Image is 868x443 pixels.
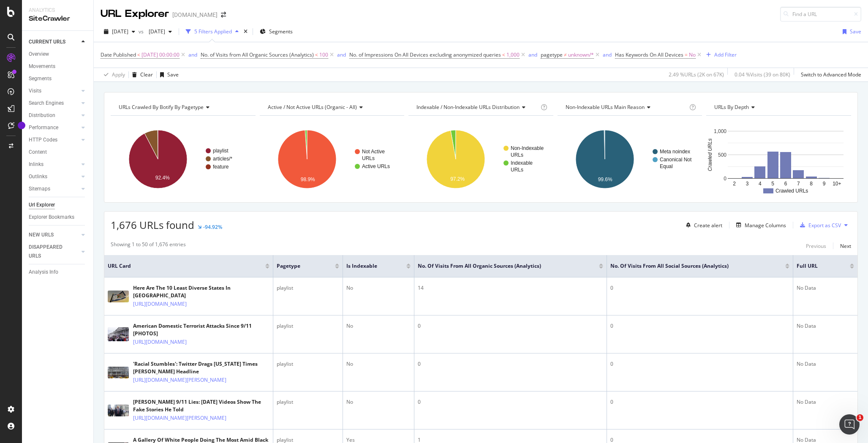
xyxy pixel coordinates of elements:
div: Distribution [29,111,55,120]
text: Equal [660,163,673,169]
button: and [528,51,537,59]
div: [DOMAIN_NAME] [172,11,218,19]
a: Overview [29,50,87,59]
a: Distribution [29,111,79,120]
span: [DATE] 00:00:00 [141,49,180,61]
span: No [689,49,696,61]
a: Explorer Bookmarks [29,213,87,222]
span: Is Indexable [346,262,394,270]
div: Analysis Info [29,268,58,277]
span: 1,000 [506,49,520,61]
div: [PERSON_NAME] 9/11 Lies: [DATE] Videos Show The Fake Stories He Told [133,398,269,413]
div: Showing 1 to 50 of 1,676 entries [111,241,186,251]
div: No [346,284,411,292]
a: NEW URLS [29,231,79,239]
h4: Non-Indexable URLs Main Reason [564,101,688,114]
text: 99.6% [598,177,612,182]
svg: A chart. [408,122,552,196]
div: 0.04 % Visits ( 39 on 80K ) [735,71,790,78]
img: main image [108,405,129,417]
text: Not Active [362,149,385,155]
span: < [502,51,505,58]
a: Analysis Info [29,268,87,277]
button: Save [157,68,179,82]
text: Canonical Not [660,157,692,163]
div: Performance [29,123,58,132]
text: URLs [511,152,523,158]
span: No. of Visits from All Social Sources (Analytics) [610,262,773,270]
div: A chart. [706,122,851,196]
div: No Data [797,360,854,368]
a: Segments [29,74,87,83]
text: Meta noindex [660,149,690,155]
span: < [137,51,140,58]
span: < [315,51,318,58]
div: playlist [277,398,339,406]
div: NEW URLS [29,231,54,239]
div: No [346,398,411,406]
span: URL Card [108,262,263,270]
text: 6 [784,181,787,187]
text: Active URLs [362,163,390,169]
div: American Domestic Terrorist Attacks Since 9/11 [PHOTOS] [133,322,269,337]
a: DISAPPEARED URLS [29,243,79,261]
div: 14 [418,284,603,292]
button: Create alert [683,218,722,232]
div: Next [840,242,851,250]
div: Sitemaps [29,185,50,193]
div: 0 [610,284,789,292]
div: No Data [797,284,854,292]
button: [DATE] [101,25,139,38]
text: 7 [797,181,800,187]
button: Save [839,25,861,38]
button: Export as CSV [797,218,841,232]
div: 'Racial Stumbles': Twitter Drags [US_STATE] Times [PERSON_NAME] Headline [133,360,269,375]
span: No. of Visits from All Organic Sources (Analytics) [418,262,586,270]
span: 1 [857,414,863,421]
a: Search Engines [29,99,79,108]
input: Find a URL [780,7,861,22]
div: -94.92% [203,223,222,231]
span: 2025 Sep. 7th [112,28,128,35]
div: Search Engines [29,99,64,108]
div: URL Explorer [101,7,169,21]
text: feature [213,164,229,170]
text: 1,000 [714,128,727,134]
div: Clear [140,71,153,78]
span: URLs Crawled By Botify By pagetype [119,103,204,111]
button: Next [840,241,851,251]
a: Performance [29,123,79,132]
div: CURRENT URLS [29,38,65,46]
text: 5 [772,181,775,187]
a: [URL][DOMAIN_NAME] [133,338,187,346]
div: Create alert [694,222,722,229]
img: main image [108,367,129,379]
div: 0 [418,398,603,406]
a: [URL][DOMAIN_NAME][PERSON_NAME] [133,414,226,422]
span: 100 [319,49,328,61]
text: URLs [362,155,375,161]
span: Date Published [101,51,136,58]
div: and [603,51,612,58]
text: articles/* [213,156,232,162]
div: Analytics [29,7,87,14]
span: pagetype [277,262,322,270]
text: Non-Indexable [511,145,544,151]
text: 9 [823,181,826,187]
div: Switch to Advanced Mode [801,71,861,78]
div: 0 [418,360,603,368]
div: Save [850,28,861,35]
text: 3 [746,181,749,187]
button: Apply [101,68,125,82]
a: CURRENT URLS [29,38,79,46]
div: Outlinks [29,172,47,181]
div: 0 [610,360,789,368]
button: and [337,51,346,59]
div: Explorer Bookmarks [29,213,74,222]
button: Clear [129,68,153,82]
svg: A chart. [558,122,701,196]
div: times [242,27,249,36]
div: Visits [29,87,41,95]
